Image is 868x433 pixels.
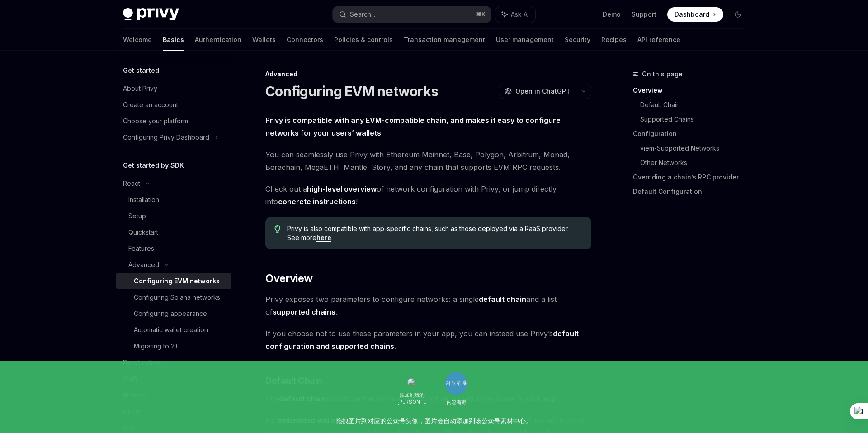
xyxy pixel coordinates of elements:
div: React [123,178,140,189]
a: Default Configuration [633,184,752,199]
div: Advanced [265,70,591,79]
h5: Get started by SDK [123,160,184,171]
a: Welcome [123,29,152,51]
div: Installation [128,194,159,205]
button: Ask AI [495,6,535,23]
span: Dashboard [675,10,709,19]
div: Configuring EVM networks [134,276,220,287]
div: Automatic wallet creation [134,325,208,335]
span: Privy is also compatible with app-specific chains, such as those deployed via a RaaS provider. Se... [287,224,582,242]
button: Open in ChatGPT [499,84,576,99]
div: React native [123,357,160,368]
a: Configuring appearance [116,306,231,322]
div: Search... [350,9,375,20]
a: high-level overview [307,184,377,194]
a: Authentication [195,29,241,51]
a: Default Chain [640,98,752,112]
a: Configuration [633,127,752,141]
div: Configuring appearance [134,308,207,319]
div: Create an account [123,99,178,110]
a: Dashboard [667,7,723,22]
div: Configuring Privy Dashboard [123,132,209,143]
a: Supported Chains [640,112,752,127]
a: Overriding a chain’s RPC provider [633,170,752,184]
a: Installation [116,192,231,208]
a: Support [632,10,656,19]
a: Security [565,29,590,51]
span: On this page [642,69,683,80]
a: User management [496,29,554,51]
span: Check out a of network configuration with Privy, or jump directly into ! [265,183,591,208]
a: Configuring EVM networks [116,273,231,289]
div: Choose your platform [123,116,188,127]
h1: Configuring EVM networks [265,83,438,99]
a: Features [116,240,231,257]
a: here [316,234,331,242]
a: Wallets [252,29,276,51]
span: Open in ChatGPT [515,87,571,96]
a: API reference [637,29,680,51]
div: Configuring Solana networks [134,292,220,303]
a: concrete instructions [278,197,356,207]
a: Create an account [116,97,231,113]
div: Quickstart [128,227,158,238]
a: Overview [633,83,752,98]
a: Automatic wallet creation [116,322,231,338]
a: Demo [603,10,621,19]
span: ⌘ K [476,11,486,18]
a: Other Networks [640,155,752,170]
a: Transaction management [404,29,485,51]
a: Configuring Solana networks [116,289,231,306]
img: dark logo [123,8,179,21]
a: Policies & controls [334,29,393,51]
a: Choose your platform [116,113,231,129]
svg: Tip [274,225,281,233]
a: Setup [116,208,231,224]
span: If you choose not to use these parameters in your app, you can instead use Privy’s . [265,327,591,353]
button: Search...⌘K [333,6,491,23]
span: Overview [265,271,312,286]
a: viem-Supported Networks [640,141,752,155]
button: Toggle dark mode [731,7,745,22]
div: About Privy [123,83,157,94]
div: Features [128,243,154,254]
span: Privy exposes two parameters to configure networks: a single and a list of . [265,293,591,318]
a: Quickstart [116,224,231,240]
span: You can seamlessly use Privy with Ethereum Mainnet, Base, Polygon, Arbitrum, Monad, Berachain, Me... [265,148,591,174]
a: Migrating to 2.0 [116,338,231,354]
span: Ask AI [511,10,529,19]
div: Advanced [128,259,159,270]
a: default chain [479,295,526,304]
a: About Privy [116,80,231,97]
strong: Privy is compatible with any EVM-compatible chain, and makes it easy to configure networks for yo... [265,116,561,137]
a: supported chains [273,307,335,317]
div: Migrating to 2.0 [134,341,180,352]
div: Setup [128,211,146,221]
a: Connectors [287,29,323,51]
h5: Get started [123,65,159,76]
a: Recipes [601,29,627,51]
a: Basics [163,29,184,51]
